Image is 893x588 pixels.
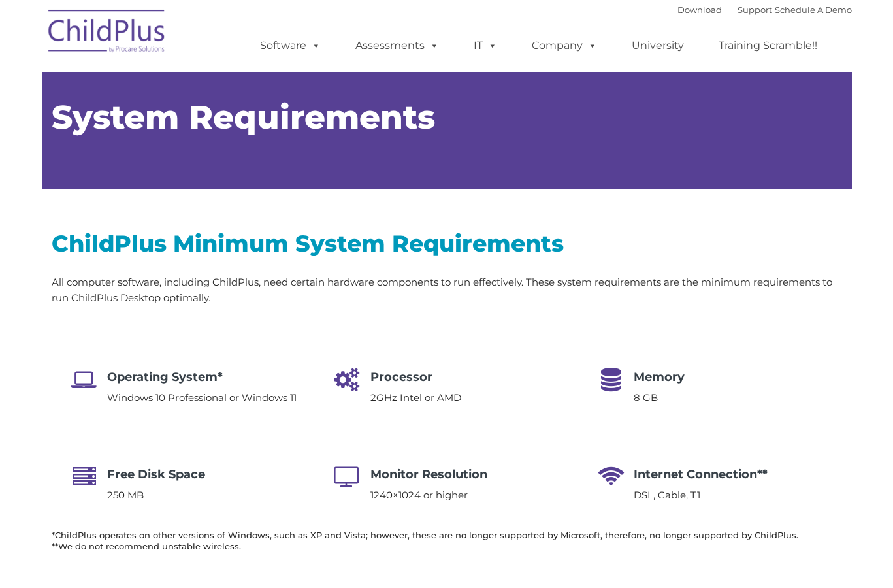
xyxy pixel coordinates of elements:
span: Memory [634,370,685,384]
a: Software [247,33,334,59]
p: Windows 10 Professional or Windows 11 [107,390,297,406]
a: Download [677,5,722,15]
a: Schedule A Demo [775,5,852,15]
h4: Operating System* [107,368,297,386]
p: All computer software, including ChildPlus, need certain hardware components to run effectively. ... [52,274,842,306]
span: 250 MB [107,489,144,501]
span: Monitor Resolution [370,467,487,482]
a: Support [738,5,772,15]
span: 8 GB [634,391,658,404]
img: ChildPlus by Procare Solutions [42,1,172,66]
h2: ChildPlus Minimum System Requirements [52,229,842,258]
span: Processor [370,370,432,384]
span: System Requirements [52,97,435,137]
a: Assessments [342,33,452,59]
a: University [619,33,697,59]
a: Company [519,33,610,59]
span: DSL, Cable, T1 [634,489,700,501]
a: IT [461,33,510,59]
font: | [677,5,852,15]
span: Internet Connection** [634,467,768,482]
h6: *ChildPlus operates on other versions of Windows, such as XP and Vista; however, these are no lon... [52,530,842,552]
span: 2GHz Intel or AMD [370,391,461,404]
a: Training Scramble!! [706,33,830,59]
span: Free Disk Space [107,467,205,482]
span: 1240×1024 or higher [370,489,468,501]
